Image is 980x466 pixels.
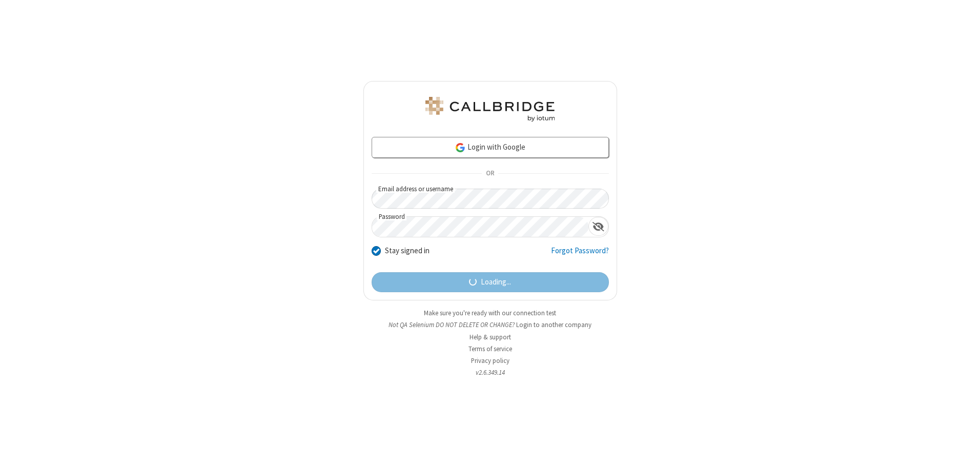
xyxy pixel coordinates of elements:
li: Not QA Selenium DO NOT DELETE OR CHANGE? [363,320,617,330]
div: Show password [588,217,608,236]
a: Terms of service [468,345,512,353]
a: Forgot Password? [551,245,609,265]
img: QA Selenium DO NOT DELETE OR CHANGE [423,97,557,121]
input: Password [372,217,588,237]
button: Loading... [372,272,609,293]
a: Make sure you're ready with our connection test [424,309,556,317]
a: Privacy policy [471,356,509,365]
a: Help & support [469,333,511,341]
img: google-icon.png [455,142,466,153]
input: Email address or username [372,189,609,209]
a: Login with Google [372,137,609,157]
li: v2.6.349.14 [363,368,617,377]
button: Login to another company [516,320,591,330]
span: Loading... [481,276,511,288]
label: Stay signed in [385,245,430,257]
span: OR [482,166,498,180]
